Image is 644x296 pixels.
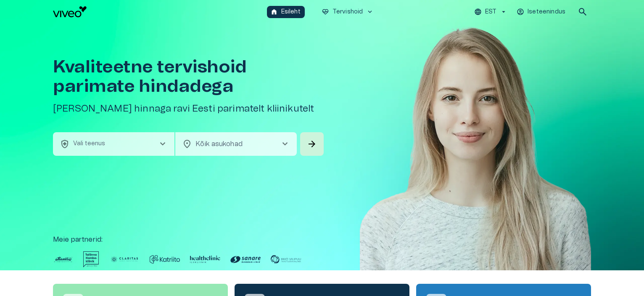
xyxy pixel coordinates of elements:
span: arrow_forward [307,139,317,149]
img: Partner logo [230,251,261,267]
p: Iseteenindus [528,8,565,16]
button: homeEsileht [267,6,305,18]
p: Kõik asukohad [195,139,267,149]
span: ecg_heart [322,8,329,16]
button: ecg_heartTervishoidkeyboard_arrow_down [318,6,377,18]
p: EST [485,8,496,16]
button: Iseteenindus [515,6,567,18]
span: location_on [182,139,192,149]
p: Vali teenus [73,139,106,148]
img: Partner logo [109,251,140,267]
img: Partner logo [271,251,301,267]
span: search [578,7,588,17]
p: Tervishoid [333,8,363,16]
button: Search [300,132,324,156]
img: Partner logo [83,251,99,267]
img: Partner logo [53,251,73,267]
p: Meie partnerid : [53,235,591,245]
span: home [270,8,278,16]
p: Esileht [281,8,301,16]
img: Woman smiling [360,24,591,296]
img: Viveo logo [53,6,87,17]
span: health_and_safety [60,139,70,149]
img: Partner logo [150,251,180,267]
span: chevron_right [158,139,168,149]
a: Navigate to homepage [53,6,264,17]
button: open search modal [574,3,591,20]
h1: Kvaliteetne tervishoid parimate hindadega [53,57,325,96]
button: health_and_safetyVali teenuschevron_right [53,132,174,156]
button: EST [473,6,509,18]
h5: [PERSON_NAME] hinnaga ravi Eesti parimatelt kliinikutelt [53,103,325,115]
span: keyboard_arrow_down [366,8,374,16]
img: Partner logo [190,251,220,267]
span: chevron_right [280,139,290,149]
